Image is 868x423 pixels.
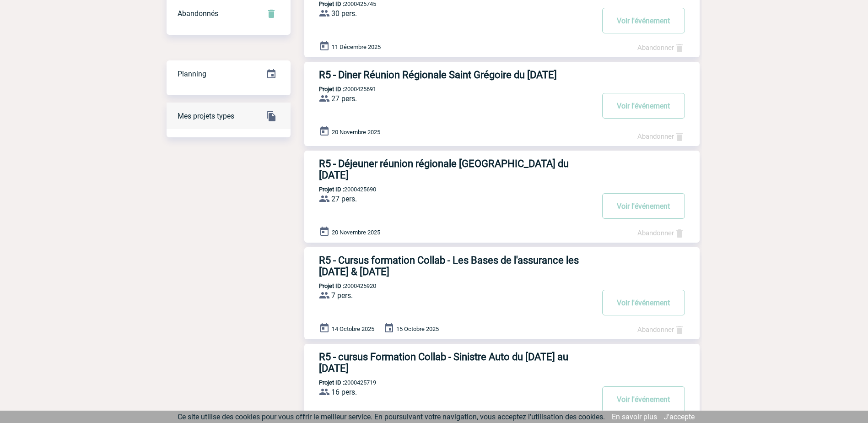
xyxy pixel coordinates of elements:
[332,325,374,332] span: 14 Octobre 2025
[178,412,605,421] span: Ce site utilise des cookies pour vous offrir le meilleur service. En poursuivant votre navigation...
[178,9,218,18] span: Abandonnés
[602,93,685,119] button: Voir l'événement
[637,43,685,52] a: Abandonner
[319,158,593,181] h3: R5 - Déjeuner réunion régionale [GEOGRAPHIC_DATA] du [DATE]
[331,388,357,396] span: 16 pers.
[304,69,700,81] a: R5 - Diner Réunion Régionale Saint Grégoire du [DATE]
[602,193,685,219] button: Voir l'événement
[167,103,291,130] div: GESTION DES PROJETS TYPE
[319,0,344,7] b: Projet ID :
[304,0,376,7] p: 2000425745
[637,325,685,334] a: Abandonner
[319,255,593,277] h3: R5 - Cursus formation Collab - Les Bases de l'assurance les [DATE] & [DATE]
[331,9,357,18] span: 30 pers.
[331,291,353,300] span: 7 pers.
[167,102,291,129] a: Mes projets types
[167,60,291,87] a: Planning
[304,379,376,386] p: 2000425719
[602,386,685,412] button: Voir l'événement
[304,282,376,289] p: 2000425920
[178,112,234,120] span: Mes projets types
[331,195,357,203] span: 27 pers.
[304,186,376,193] p: 2000425690
[178,70,206,78] span: Planning
[304,255,700,277] a: R5 - Cursus formation Collab - Les Bases de l'assurance les [DATE] & [DATE]
[637,229,685,237] a: Abandonner
[664,412,695,421] a: J'accepte
[602,8,685,33] button: Voir l'événement
[637,132,685,141] a: Abandonner
[304,351,700,374] a: R5 - cursus Formation Collab - Sinistre Auto du [DATE] au [DATE]
[319,351,593,374] h3: R5 - cursus Formation Collab - Sinistre Auto du [DATE] au [DATE]
[319,69,593,81] h3: R5 - Diner Réunion Régionale Saint Grégoire du [DATE]
[332,129,380,136] span: 20 Novembre 2025
[319,186,344,193] b: Projet ID :
[167,60,291,88] div: Retrouvez ici tous vos événements organisés par date et état d'avancement
[304,86,376,92] p: 2000425691
[396,325,439,332] span: 15 Octobre 2025
[319,379,344,386] b: Projet ID :
[612,412,657,421] a: En savoir plus
[319,86,344,92] b: Projet ID :
[319,282,344,289] b: Projet ID :
[602,290,685,315] button: Voir l'événement
[332,43,381,50] span: 11 Décembre 2025
[304,158,700,181] a: R5 - Déjeuner réunion régionale [GEOGRAPHIC_DATA] du [DATE]
[331,94,357,103] span: 27 pers.
[332,229,380,236] span: 20 Novembre 2025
